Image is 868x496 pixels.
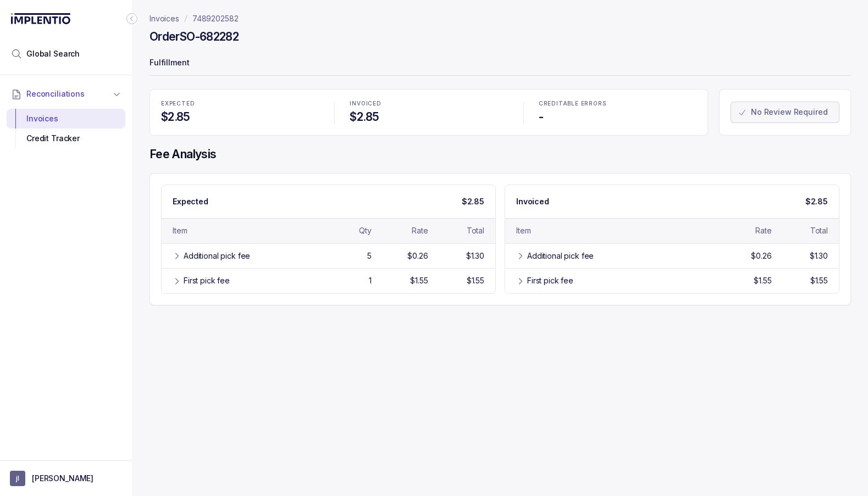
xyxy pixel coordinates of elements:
a: Invoices [150,13,179,24]
div: Additional pick fee [184,250,250,261]
div: Collapse Icon [125,12,139,25]
div: $1.55 [467,275,484,286]
div: Additional pick fee [527,250,594,261]
div: Reconciliations [7,107,125,151]
p: No Review Required [751,107,827,118]
div: Item [516,225,530,236]
div: $1.30 [466,250,484,261]
p: Fulfillment [150,53,851,75]
div: Credit Tracker [15,129,117,148]
span: Reconciliations [26,88,85,99]
div: 5 [367,250,372,261]
p: INVOICED [350,101,507,107]
span: Global Search [26,48,80,59]
h4: Fee Analysis [150,147,851,162]
p: EXPECTED [161,101,319,107]
nav: breadcrumb [150,13,239,24]
div: 1 [369,275,372,286]
div: $1.30 [810,250,828,261]
span: User initials [10,471,25,486]
div: Rate [412,225,428,236]
div: $0.26 [751,250,771,261]
div: $1.55 [410,275,428,286]
div: Total [810,225,828,236]
div: $1.55 [810,275,828,286]
button: User initials[PERSON_NAME] [10,471,122,486]
div: Qty [359,225,372,236]
a: 7489202582 [192,13,239,24]
p: [PERSON_NAME] [32,473,93,484]
h4: $2.85 [161,109,319,125]
p: Expected [173,196,208,207]
div: First pick fee [527,275,573,286]
div: Item [173,225,187,236]
div: Invoices [15,109,117,129]
div: First pick fee [184,275,230,286]
button: Reconciliations [7,82,125,106]
h4: Order SO-682282 [150,29,239,44]
p: CREDITABLE ERRORS [539,101,696,107]
h4: - [539,109,696,125]
div: Rate [755,225,771,236]
p: Invoiced [516,196,549,207]
p: $2.85 [462,196,484,207]
div: $0.26 [407,250,428,261]
h4: $2.85 [350,109,507,125]
div: Total [467,225,484,236]
p: $2.85 [805,196,828,207]
div: $1.55 [754,275,771,286]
